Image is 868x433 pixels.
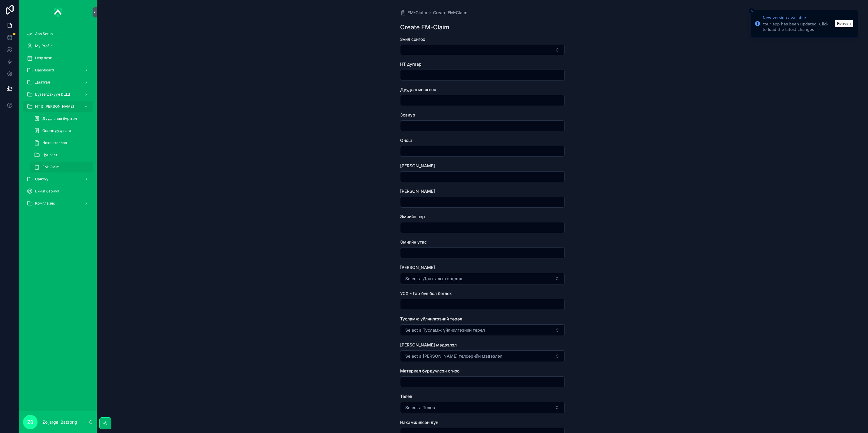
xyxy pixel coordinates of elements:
p: Zoljargal Batzorig [42,419,77,425]
button: Select Button [400,273,565,284]
span: [PERSON_NAME] [400,189,435,194]
span: Select a [PERSON_NAME] төлбөрийн мэдээлэл [405,353,502,359]
a: App Setup [23,28,93,39]
span: EM-Claim [407,10,427,16]
span: Зовиур [400,112,415,117]
span: My Profile [35,44,53,48]
a: Help desk [23,53,93,64]
a: Create EM-Claim [433,10,467,16]
span: Dashboard [35,68,54,73]
span: Материал бүрдүүлсэн огноо [400,368,459,373]
a: Санхүү [23,174,93,185]
button: Select Button [400,402,565,413]
a: EM-Claim [400,10,427,16]
span: Даатгал [35,80,50,85]
span: Select a Төлөв [405,405,435,411]
div: scrollable content [19,24,97,217]
span: EM-Claim [42,165,60,169]
span: Эмчийн утас [400,239,427,244]
span: УСХ - Гэр бүл бол бөглөх [400,291,452,296]
span: App Setup [35,31,53,36]
span: [PERSON_NAME] [400,265,435,270]
a: Бүтээгдэхүүн & ДД [23,89,93,100]
span: НТ дугаар [400,61,422,67]
a: Нөхөн төлбөр [30,137,93,148]
span: Select a Тусламж үйлчилгээний төрөл [405,327,485,333]
button: Select Button [400,45,565,55]
a: EM-Claim [30,162,93,172]
a: Ослын дуудлага [30,125,93,136]
span: Select a Даатгалын эрсдэл [405,276,462,282]
span: ZB [27,418,34,426]
span: Цуцлалт [42,153,58,157]
span: Дуудлагын бүртгэл [42,116,77,121]
a: НТ & [PERSON_NAME] [23,101,93,112]
span: НТ & [PERSON_NAME] [35,104,74,109]
button: Close toast [749,8,755,14]
span: Онош [400,138,412,143]
span: Бичиг баримт [35,189,59,194]
span: Тусламж үйлчилгээний төрөл [400,316,462,321]
a: Dashboard [23,65,93,76]
button: Select Button [400,350,565,362]
div: Your app has been updated. Click to load the latest changes [763,21,833,32]
span: Зүйл сонгох [400,37,425,42]
a: Дуудлагын бүртгэл [30,113,93,124]
a: Цуцлалт [30,149,93,160]
span: Төлөв [400,394,412,399]
a: Даатгал [23,77,93,88]
span: [PERSON_NAME] [400,163,435,168]
a: Комплайнс [23,198,93,209]
h1: Create EM-Claim [400,23,449,31]
span: Нөхөн төлбөр [42,140,67,145]
span: [PERSON_NAME] мэдээлэл [400,342,457,347]
span: Help desk [35,56,52,61]
a: Бичиг баримт [23,186,93,197]
span: Эмчийн нэр [400,214,425,219]
span: Дуудлагын огноо [400,87,436,92]
span: Санхүү [35,177,48,182]
span: Комплайнс [35,201,55,206]
img: App logo [54,7,62,17]
span: Бүтээгдэхүүн & ДД [35,92,70,97]
span: Ослын дуудлага [42,128,71,133]
div: New version available [763,15,833,21]
span: Нэхэмжилсэн дүн [400,420,438,425]
a: My Profile [23,41,93,51]
button: Select Button [400,324,565,336]
button: Refresh [835,20,853,27]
